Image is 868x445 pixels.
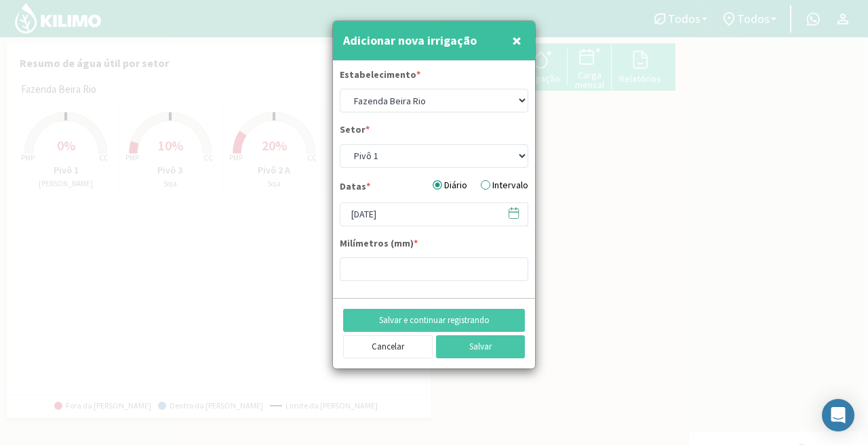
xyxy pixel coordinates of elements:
[436,335,526,358] button: Salvar
[481,178,528,192] label: Intervalo
[340,236,418,254] label: Milímetros (mm)
[340,179,370,197] label: Datas
[340,123,370,140] label: Setor
[343,335,433,358] button: Cancelar
[433,178,467,192] label: Diário
[343,309,525,332] button: Salvar e continuar registrando
[340,68,420,85] label: Estabelecimento
[509,27,525,54] button: Close
[343,31,477,50] h4: Adicionar nova irrigação
[512,29,521,51] span: ×
[822,399,854,431] div: Open Intercom Messenger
